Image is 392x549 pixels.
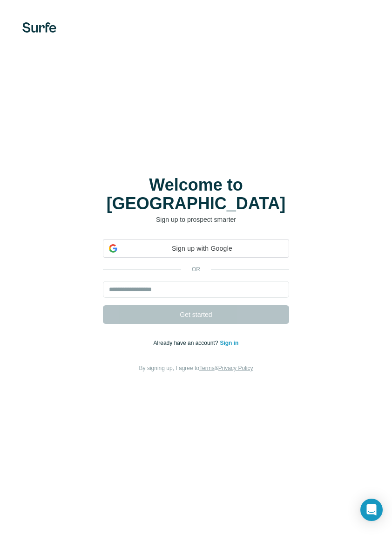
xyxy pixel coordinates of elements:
span: By signing up, I agree to & [139,365,253,371]
p: or [181,265,211,274]
img: Surfe's logo [22,22,56,33]
h1: Welcome to [GEOGRAPHIC_DATA] [103,176,289,213]
div: Open Intercom Messenger [360,499,383,521]
span: Already have an account? [154,340,220,346]
div: Sign up with Google [103,239,289,258]
span: Sign up with Google [121,244,283,254]
a: Sign in [220,340,238,346]
p: Sign up to prospect smarter [103,215,289,224]
a: Privacy Policy [218,365,253,371]
a: Terms [199,365,215,371]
